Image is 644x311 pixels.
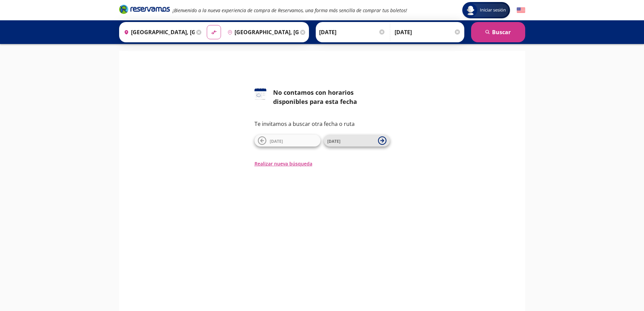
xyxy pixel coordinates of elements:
button: [DATE] [254,135,320,147]
button: English [517,6,525,15]
span: [DATE] [270,138,283,144]
span: [DATE] [327,138,340,144]
button: Realizar nueva búsqueda [254,160,312,167]
button: Buscar [471,22,525,42]
input: Buscar Origen [121,24,195,41]
a: Brand Logo [119,4,170,16]
input: Opcional [395,24,461,41]
em: ¡Bienvenido a la nueva experiencia de compra de Reservamos, una forma más sencilla de comprar tus... [173,7,407,14]
i: Brand Logo [119,4,170,14]
span: Iniciar sesión [477,7,509,14]
input: Elegir Fecha [319,24,385,41]
p: Te invitamos a buscar otra fecha o ruta [254,120,390,128]
input: Buscar Destino [225,24,298,41]
button: [DATE] [324,135,390,147]
div: No contamos con horarios disponibles para esta fecha [273,88,390,106]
